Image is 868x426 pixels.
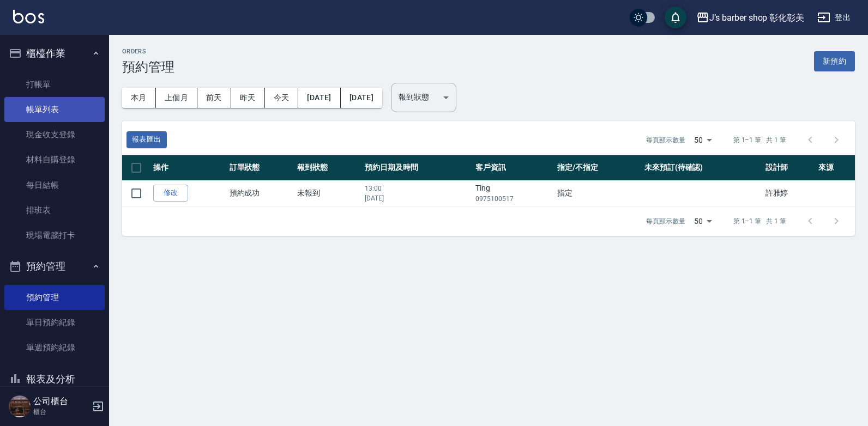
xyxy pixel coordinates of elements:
[122,88,156,108] button: 本月
[4,223,105,248] a: 現場電腦打卡
[4,365,105,393] button: 報表及分析
[646,216,685,226] p: 每頁顯示數量
[733,135,786,145] p: 第 1–1 筆 共 1 筆
[294,180,362,206] td: 未報到
[227,180,294,206] td: 預約成功
[150,155,227,181] th: 操作
[473,180,554,206] td: Ting
[122,59,174,75] h3: 預約管理
[33,396,89,407] h5: 公司櫃台
[4,39,105,68] button: 櫃檯作業
[4,122,105,147] a: 現金收支登錄
[4,147,105,172] a: 材料自購登錄
[365,193,470,203] p: [DATE]
[298,88,340,108] button: [DATE]
[814,51,855,71] button: 新預約
[4,97,105,122] a: 帳單列表
[197,88,231,108] button: 前天
[814,56,855,66] a: 新預約
[227,155,294,181] th: 訂單狀態
[816,155,855,181] th: 來源
[665,7,686,28] button: save
[4,335,105,360] a: 單週預約紀錄
[122,48,174,55] h2: Orders
[4,198,105,223] a: 排班表
[365,184,470,193] p: 13:00
[690,206,716,236] div: 50
[813,8,855,28] button: 登出
[733,216,786,226] p: 第 1–1 筆 共 1 筆
[4,310,105,335] a: 單日預約紀錄
[692,7,809,29] button: J’s barber shop 彰化彰美
[4,72,105,97] a: 打帳單
[362,155,473,181] th: 預約日期及時間
[473,155,554,181] th: 客戶資訊
[153,185,188,202] a: 修改
[690,125,716,155] div: 50
[265,88,299,108] button: 今天
[9,395,31,417] img: Person
[231,88,265,108] button: 昨天
[554,180,642,206] td: 指定
[763,155,816,181] th: 設計師
[126,131,167,148] button: 報表匯出
[13,10,44,23] img: Logo
[475,194,552,204] p: 0975100517
[763,180,816,206] td: 許雅婷
[341,88,382,108] button: [DATE]
[554,155,642,181] th: 指定/不指定
[4,285,105,310] a: 預約管理
[4,173,105,198] a: 每日結帳
[642,155,763,181] th: 未來預訂(待確認)
[33,407,89,417] p: 櫃台
[646,135,685,145] p: 每頁顯示數量
[709,11,804,25] div: J’s barber shop 彰化彰美
[294,155,362,181] th: 報到狀態
[156,88,197,108] button: 上個月
[4,252,105,281] button: 預約管理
